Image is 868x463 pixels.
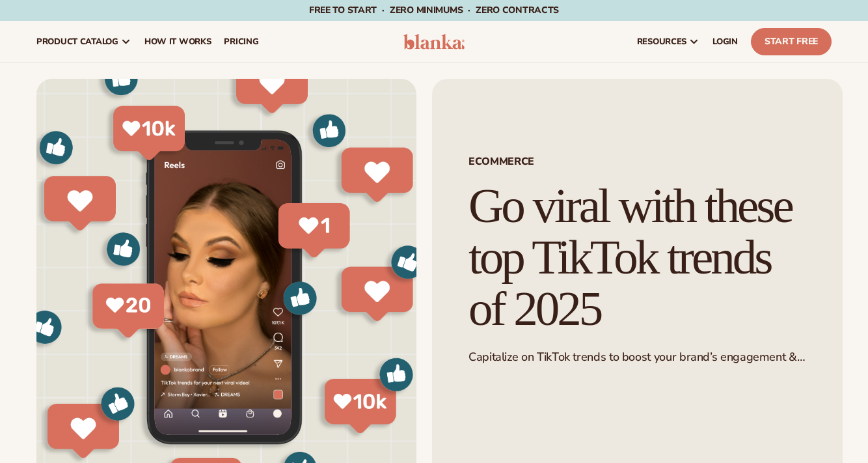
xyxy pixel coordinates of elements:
[144,36,211,47] span: How It Works
[224,36,258,47] span: pricing
[30,21,138,63] a: product catalog
[138,21,218,63] a: How It Works
[631,21,706,63] a: resources
[468,156,806,167] span: Ecommerce
[309,4,559,16] span: Free to start · ZERO minimums · ZERO contracts
[712,36,738,47] span: LOGIN
[36,36,118,47] span: product catalog
[751,28,832,55] a: Start Free
[468,350,806,365] p: Capitalize on TikTok trends to boost your brand’s engagement & awareness.
[403,34,465,49] img: logo
[637,36,686,47] span: resources
[217,21,265,63] a: pricing
[468,180,806,334] h1: Go viral with these top TikTok trends of 2025
[706,21,744,63] a: LOGIN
